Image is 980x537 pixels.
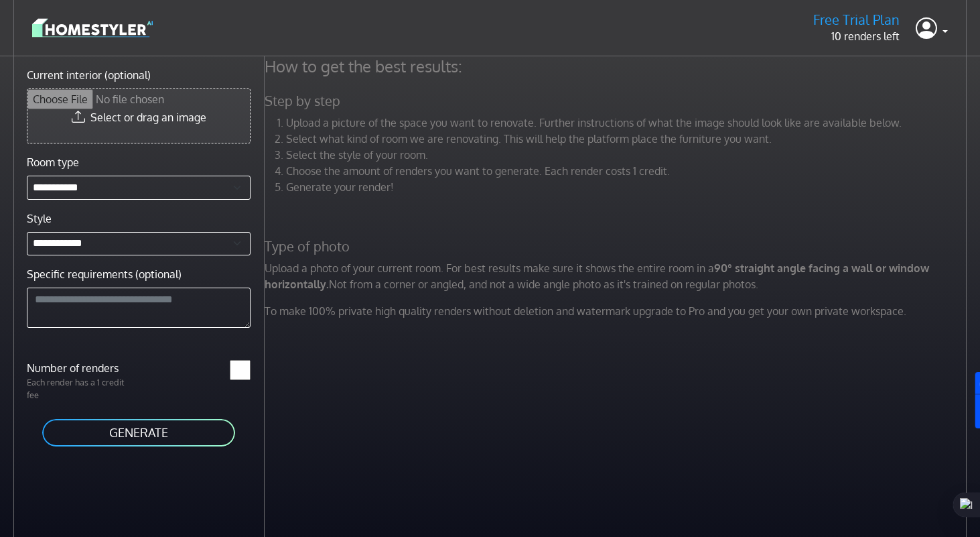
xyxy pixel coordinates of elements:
[257,56,978,76] h4: How to get the best results:
[257,303,978,319] p: To make 100% private high quality renders without deletion and watermark upgrade to Pro and you g...
[286,163,970,179] li: Choose the amount of renders you want to generate. Each render costs 1 credit.
[19,360,139,376] label: Number of renders
[41,418,236,448] button: GENERATE
[27,266,182,282] label: Specific requirements (optional)
[27,154,79,170] label: Room type
[32,16,153,40] img: logo-3de290ba35641baa71223ecac5eacb59cb85b4c7fdf211dc9aaecaaee71ea2f8.svg
[257,260,978,292] p: Upload a photo of your current room. For best results make sure it shows the entire room in a Not...
[813,11,900,28] h5: Free Trial Plan
[286,147,970,163] li: Select the style of your room.
[27,211,52,227] label: Style
[813,28,900,44] p: 10 renders left
[286,131,970,147] li: Select what kind of room we are renovating. This will help the platform place the furniture you w...
[286,115,970,131] li: Upload a picture of the space you want to renovate. Further instructions of what the image should...
[257,93,978,109] h5: Step by step
[286,179,970,195] li: Generate your render!
[257,238,978,255] h5: Type of photo
[19,376,139,402] p: Each render has a 1 credit fee
[27,67,151,83] label: Current interior (optional)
